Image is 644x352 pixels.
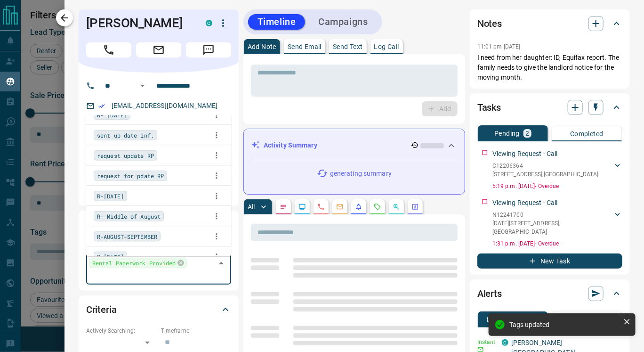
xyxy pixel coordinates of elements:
span: Message [186,42,231,57]
div: condos.ca [206,20,212,26]
p: 11:01 pm [DATE] [477,43,521,50]
button: Campaigns [309,14,377,30]
svg: Opportunities [393,203,400,211]
h2: Tasks [477,100,501,115]
svg: Listing Alerts [355,203,362,211]
p: Add Note [248,43,276,50]
p: generating summary [330,169,392,179]
p: Viewing Request - Call [492,149,558,159]
p: Send Email [288,43,322,50]
div: Rental Paperwork Provided [89,258,187,268]
h2: Notes [477,16,502,31]
div: C12206364[STREET_ADDRESS],[GEOGRAPHIC_DATA] [492,160,622,180]
p: All [248,204,255,210]
p: I need from her daughter: ID, Equifax report. The family needs to give the landlord notice for th... [477,53,622,82]
span: sent up date inf. [97,131,154,140]
span: R-[DATE] [97,191,124,201]
svg: Lead Browsing Activity [298,203,306,211]
svg: Requests [374,203,381,211]
p: Actively Searching: [86,327,156,335]
h2: Criteria [86,302,117,317]
div: Tasks [477,96,622,119]
p: C12206364 [492,162,599,170]
span: R-AUGUST-SEPTEMBER [97,232,157,241]
div: Tags updated [509,321,620,328]
svg: Emails [336,203,344,211]
p: Completed [570,131,604,137]
svg: Notes [280,203,287,211]
h2: Alerts [477,286,502,301]
span: Rental Paperwork Provided [92,258,176,268]
p: N12241700 [492,211,613,219]
svg: Calls [317,203,325,211]
div: Notes [477,12,622,35]
p: [STREET_ADDRESS] , [GEOGRAPHIC_DATA] [492,170,599,179]
div: N12241700[DATE][STREET_ADDRESS],[GEOGRAPHIC_DATA] [492,209,622,238]
span: R- Middle of August [97,212,161,221]
div: Alerts [477,282,622,305]
p: Viewing Request - Call [492,198,558,208]
button: New Task [477,254,622,269]
button: Timeline [248,14,306,30]
p: Log Call [374,43,399,50]
span: request update RP [97,151,154,160]
p: Timeframe: [161,327,231,335]
h1: [PERSON_NAME] [86,16,192,31]
a: [EMAIL_ADDRESS][DOMAIN_NAME] [112,102,218,109]
span: Email [136,42,181,57]
span: request for pdate RP [97,171,164,180]
span: R-[DATE] [97,252,124,262]
p: Send Text [333,43,363,50]
p: Activity Summary [264,140,317,150]
div: Activity Summary [251,137,457,154]
span: R- [DATE] [97,110,127,120]
button: Open [137,80,148,91]
p: [DATE][STREET_ADDRESS] , [GEOGRAPHIC_DATA] [492,219,613,236]
button: Close [215,257,228,270]
p: 2 [525,130,529,137]
div: Criteria [86,298,231,321]
p: 5:19 p.m. [DATE] - Overdue [492,182,622,190]
p: Instant [477,338,496,346]
span: Call [86,42,131,57]
p: Pending [494,130,520,137]
svg: Agent Actions [411,203,419,211]
svg: Email Verified [98,103,105,109]
p: 1:31 p.m. [DATE] - Overdue [492,239,622,248]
